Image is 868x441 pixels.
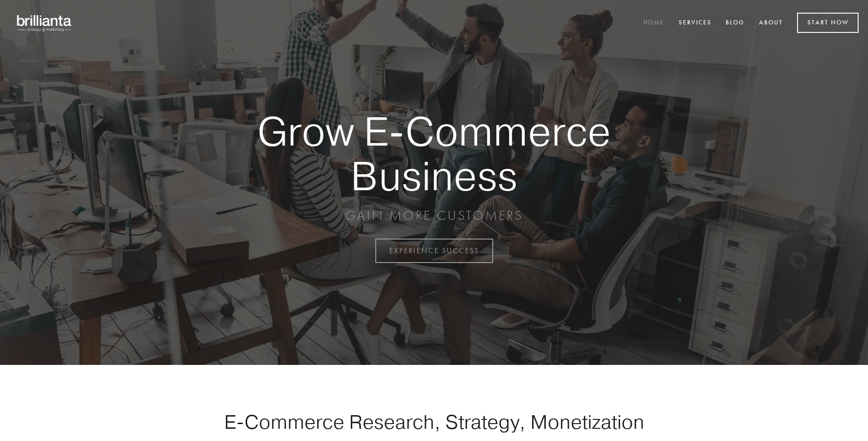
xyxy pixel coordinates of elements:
a: Home [637,15,670,31]
a: Blog [720,15,751,31]
a: EXPERIENCE SUCCESS [375,239,493,263]
a: Services [673,15,718,31]
img: brillianta - research, strategy, marketing [9,9,80,37]
a: Start Now [797,13,859,33]
h1: E-Commerce Research, Strategy, Monetization [194,410,674,433]
p: GAIN MORE CUSTOMERS [225,207,643,224]
a: About [753,15,789,31]
strong: Grow E-Commerce Business [225,109,643,198]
